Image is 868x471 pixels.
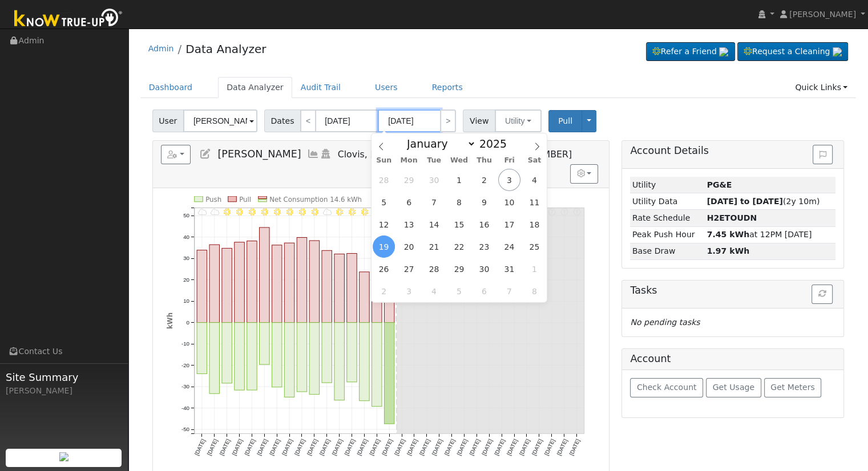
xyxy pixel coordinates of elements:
[183,298,189,304] text: 10
[318,438,331,456] text: [DATE]
[443,438,456,456] text: [DATE]
[493,438,506,456] text: [DATE]
[209,245,220,323] rect: onclick=""
[320,148,332,160] a: Login As (last 06/05/2025 4:21:41 PM)
[359,323,369,401] rect: onclick=""
[297,323,307,392] rect: onclick=""
[347,253,357,322] rect: onclick=""
[473,191,495,213] span: October 9, 2025
[418,438,431,456] text: [DATE]
[268,438,281,456] text: [DATE]
[286,208,293,215] i: 9/26 - MostlyClear
[423,280,445,302] span: November 4, 2025
[397,157,422,164] span: Mon
[217,148,301,160] span: [PERSON_NAME]
[448,191,470,213] span: October 8, 2025
[440,109,456,132] a: >
[630,378,703,397] button: Check Account
[705,226,835,243] td: at 12PM [DATE]
[9,6,128,32] img: Know True-Up
[218,438,231,456] text: [DATE]
[183,277,189,283] text: 20
[812,285,833,304] button: Refresh
[406,438,419,456] text: [DATE]
[305,438,318,456] text: [DATE]
[356,438,369,456] text: [DATE]
[813,145,833,164] button: Issue History
[300,109,316,132] a: <
[423,77,471,98] a: Reports
[381,438,394,456] text: [DATE]
[463,109,495,132] span: View
[473,235,495,258] span: October 23, 2025
[197,250,207,322] rect: onclick=""
[770,383,815,392] span: Get Meters
[224,208,231,215] i: 9/21 - Clear
[181,426,190,432] text: -50
[243,438,256,456] text: [DATE]
[523,191,546,213] span: October 11, 2025
[498,258,520,280] span: October 31, 2025
[398,258,420,280] span: October 27, 2025
[6,385,122,397] div: [PERSON_NAME]
[789,10,856,19] span: [PERSON_NAME]
[448,258,470,280] span: October 29, 2025
[347,323,357,382] rect: onclick=""
[468,438,481,456] text: [DATE]
[373,235,395,258] span: October 19, 2025
[165,312,173,329] text: kWh
[259,228,269,323] rect: onclick=""
[448,280,470,302] span: November 5, 2025
[336,208,343,215] i: 9/30 - MostlyClear
[737,42,848,62] a: Request a Cleaning
[373,191,395,213] span: October 5, 2025
[59,452,68,461] img: retrieve
[198,208,207,215] i: 9/19 - MostlyCloudy
[472,157,497,164] span: Thu
[261,208,268,215] i: 9/24 - Clear
[637,383,697,392] span: Check Account
[523,169,546,191] span: October 4, 2025
[498,213,520,235] span: October 17, 2025
[393,438,406,456] text: [DATE]
[398,169,420,191] span: September 29, 2025
[630,226,705,243] td: Peak Push Hour
[183,212,189,218] text: 50
[359,272,369,323] rect: onclick=""
[330,438,344,456] text: [DATE]
[183,109,257,132] input: Select a User
[338,149,466,160] span: Clovis, [GEOGRAPHIC_DATA]
[186,319,189,326] text: 0
[706,230,749,239] strong: 7.45 kWh
[311,208,318,215] i: 9/28 - MostlyClear
[334,254,345,322] rect: onclick=""
[481,438,494,456] text: [DATE]
[222,323,232,383] rect: onclick=""
[630,353,671,364] h5: Account
[523,258,546,280] span: November 1, 2025
[152,109,184,132] span: User
[322,208,331,215] i: 9/29 - MostlyCloudy
[247,241,257,322] rect: onclick=""
[193,438,206,456] text: [DATE]
[272,323,282,387] rect: onclick=""
[334,323,345,400] rect: onclick=""
[373,258,395,280] span: October 26, 2025
[476,137,517,150] input: Year
[205,438,219,456] text: [DATE]
[448,213,470,235] span: October 15, 2025
[630,145,835,157] h5: Account Details
[398,235,420,258] span: October 20, 2025
[713,383,754,392] span: Get Usage
[284,243,294,323] rect: onclick=""
[205,196,221,204] text: Push
[719,47,728,56] img: retrieve
[297,237,307,322] rect: onclick=""
[522,157,547,164] span: Sat
[368,438,381,456] text: [DATE]
[298,208,305,215] i: 9/27 - MostlyClear
[430,438,443,456] text: [DATE]
[506,438,519,456] text: [DATE]
[269,196,362,204] text: Net Consumption 14.6 kWh
[148,44,174,53] a: Admin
